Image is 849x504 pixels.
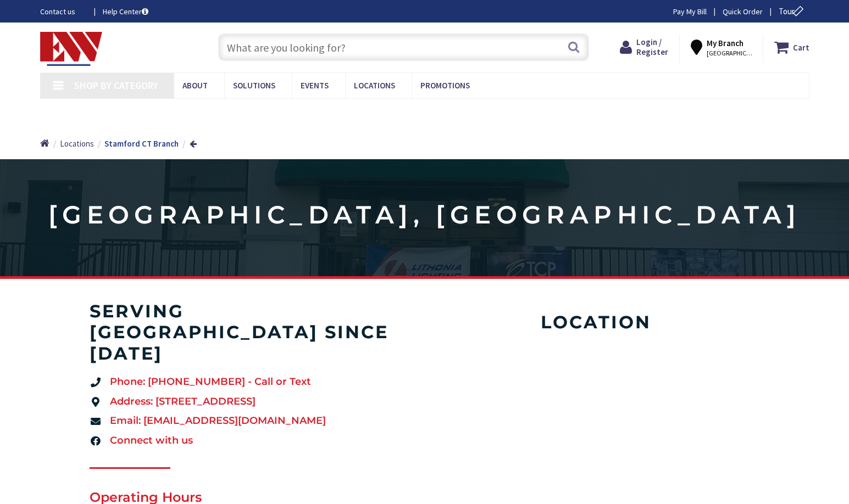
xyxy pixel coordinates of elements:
h4: serving [GEOGRAPHIC_DATA] since [DATE] [90,301,414,364]
span: Shop By Category [74,79,158,92]
strong: Stamford CT Branch [104,138,179,149]
a: Help Center [103,6,148,17]
span: Address: [STREET_ADDRESS] [107,395,256,409]
span: Events [301,80,329,91]
a: Phone: [PHONE_NUMBER] - Call or Text [90,375,414,389]
strong: My Branch [707,38,743,48]
span: Phone: [PHONE_NUMBER] - Call or Text [107,375,311,389]
a: Locations [60,138,94,149]
a: Address: [STREET_ADDRESS] [90,395,414,409]
span: About [182,80,208,91]
a: Cart [774,37,809,57]
strong: Cart [793,37,809,57]
a: Contact us [40,6,85,17]
span: Connect with us [107,434,193,448]
span: Email: [EMAIL_ADDRESS][DOMAIN_NAME] [107,414,326,428]
h4: Location [446,312,746,333]
span: Locations [60,138,94,149]
a: Connect with us [90,434,414,448]
a: Login / Register [620,37,668,57]
span: Promotions [420,80,470,91]
span: Locations [354,80,395,91]
img: Electrical Wholesalers, Inc. [40,32,103,66]
a: Pay My Bill [673,6,707,17]
span: [GEOGRAPHIC_DATA], [GEOGRAPHIC_DATA] [707,49,753,58]
a: Quick Order [723,6,763,17]
span: Tour [779,6,807,16]
span: Login / Register [636,37,668,57]
input: What are you looking for? [218,33,589,61]
div: My Branch [GEOGRAPHIC_DATA], [GEOGRAPHIC_DATA] [691,37,752,57]
span: Solutions [233,80,275,91]
a: Email: [EMAIL_ADDRESS][DOMAIN_NAME] [90,414,414,428]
